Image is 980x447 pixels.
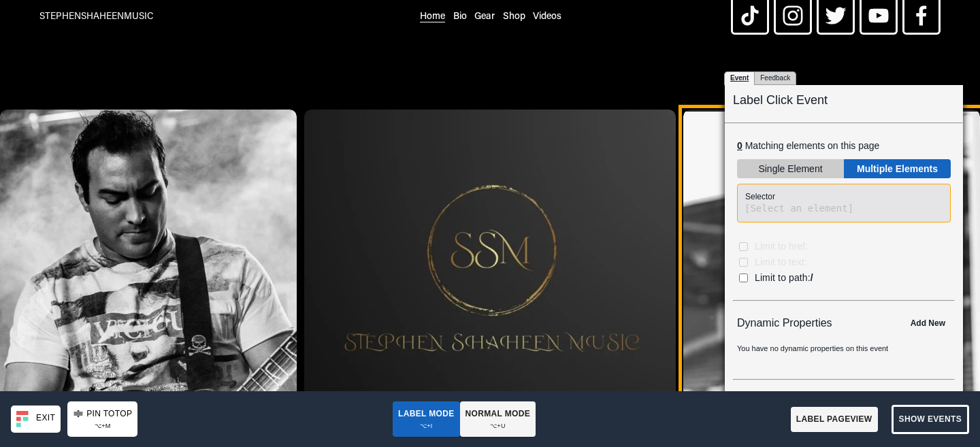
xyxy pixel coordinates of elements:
a: Gear [474,9,495,23]
a: Videos [533,9,561,23]
a: StephenShaheenMusic [39,10,153,22]
a: Home [420,9,445,23]
a: Bio [453,9,467,23]
a: Shop [503,9,525,23]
